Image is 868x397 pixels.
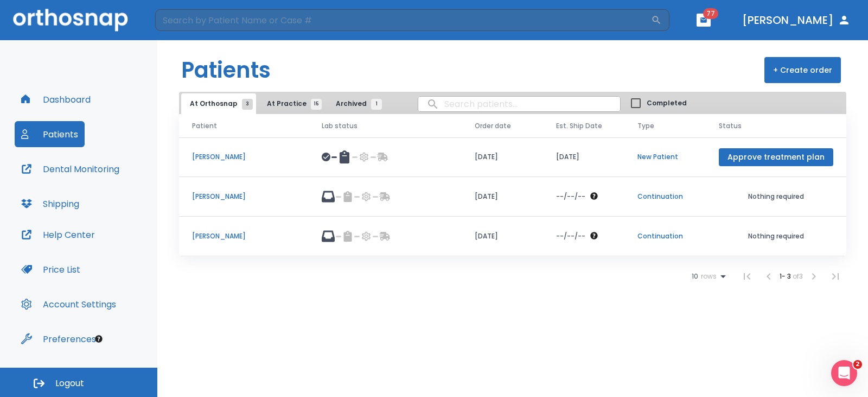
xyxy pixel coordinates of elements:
[15,191,86,217] button: Shipping
[13,9,128,31] img: Orthosnap
[738,10,855,30] button: [PERSON_NAME]
[192,152,296,162] p: [PERSON_NAME]
[462,177,543,217] td: [DATE]
[637,192,693,201] p: Continuation
[15,121,85,147] button: Patients
[15,256,87,282] button: Price List
[190,99,247,109] span: At Orthosnap
[267,99,316,109] span: At Practice
[192,121,217,131] span: Patient
[322,121,358,131] span: Lab status
[719,231,833,241] p: Nothing required
[543,137,624,177] td: [DATE]
[311,99,322,110] span: 15
[703,8,718,19] span: 77
[719,121,742,131] span: Status
[418,93,620,115] input: search
[637,231,693,241] p: Continuation
[556,231,611,241] div: The date will be available after approving treatment plan
[15,326,103,352] button: Preferences
[15,291,123,317] button: Account Settings
[556,121,602,131] span: Est. Ship Date
[556,192,585,201] p: --/--/--
[15,156,126,182] button: Dental Monitoring
[793,272,803,281] span: of 3
[692,273,698,280] span: 10
[780,272,793,281] span: 1 - 3
[853,360,862,369] span: 2
[698,273,717,280] span: rows
[831,360,857,386] iframe: Intercom live chat
[462,217,543,256] td: [DATE]
[371,99,382,110] span: 1
[155,9,651,31] input: Search by Patient Name or Case #
[181,93,387,114] div: tabs
[719,148,833,166] button: Approve treatment plan
[242,99,253,110] span: 3
[192,192,296,201] p: [PERSON_NAME]
[55,377,84,389] span: Logout
[336,99,376,109] span: Archived
[15,222,101,248] button: Help Center
[764,57,841,83] button: + Create order
[556,231,585,241] p: --/--/--
[181,54,271,86] h1: Patients
[637,152,693,162] p: New Patient
[556,192,611,201] div: The date will be available after approving treatment plan
[719,192,833,201] p: Nothing required
[462,137,543,177] td: [DATE]
[15,86,97,112] button: Dashboard
[94,334,104,344] div: Tooltip anchor
[475,121,511,131] span: Order date
[637,121,654,131] span: Type
[192,231,296,241] p: [PERSON_NAME]
[647,98,687,108] span: Completed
